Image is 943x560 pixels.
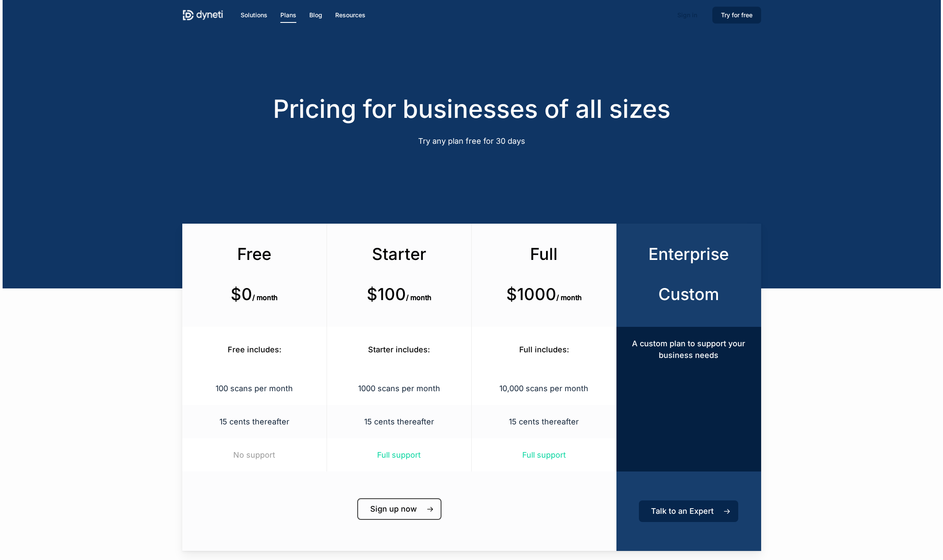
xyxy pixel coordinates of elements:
span: Sign in [677,11,697,19]
span: Plans [280,11,296,19]
p: 15 cents thereafter [193,416,315,427]
span: No support [233,450,275,459]
b: $100 [367,284,406,304]
h2: Pricing for businesses of all sizes [182,94,761,123]
span: Solutions [241,11,267,19]
span: Full support [377,450,421,459]
h3: Enterprise [632,244,745,264]
p: 100 scans per month [193,383,315,394]
p: 15 cents thereafter [337,416,460,427]
span: Starter includes: [368,345,430,354]
span: Full [530,244,558,264]
a: Sign in [669,8,706,22]
p: 15 cents thereafter [482,416,605,427]
span: / month [556,293,582,302]
span: / month [406,293,432,302]
span: Try any plan free for 30 days [418,136,525,146]
a: Talk to an Expert [639,500,738,522]
span: Try for free [721,11,752,19]
span: A custom plan to support your business needs [632,339,745,360]
a: Resources [335,10,365,20]
a: Solutions [241,10,267,20]
a: Sign up now [357,498,441,520]
a: Try for free [712,10,761,20]
span: Starter [372,244,426,264]
b: $1000 [506,284,556,304]
a: Plans [280,10,296,20]
span: Free [237,244,271,264]
span: Full includes: [519,345,569,354]
span: Blog [309,11,322,19]
h3: Custom [632,284,745,304]
p: 10,000 scans per month [482,383,605,394]
span: Sign up now [370,505,417,513]
span: Talk to an Expert [651,507,714,516]
a: Blog [309,10,322,20]
p: 1000 scans per month [337,383,460,394]
span: Free includes: [228,345,281,354]
span: Full support [522,450,566,459]
span: / month [252,293,278,302]
span: Resources [335,11,365,19]
b: $0 [231,284,252,304]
